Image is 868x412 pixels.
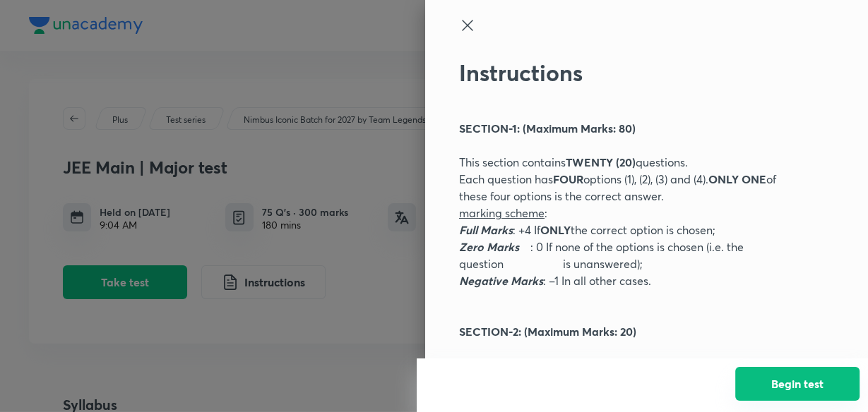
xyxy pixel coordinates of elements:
[459,239,519,254] em: Zero Marks
[459,205,545,220] u: marking scheme
[459,273,543,288] em: Negative Marks
[540,222,571,237] strong: ONLY
[459,171,787,205] p: Each question has options (1), (2), (3) and (4). of these four options is the correct answer.
[553,171,583,186] strong: FOUR
[735,367,860,401] button: Begin test
[459,357,787,374] p: This section contains questions.
[459,205,787,222] p: :
[459,222,513,237] em: Full Marks
[459,272,787,289] p: : –1 In all other cases.
[566,154,636,169] strong: TWENTY (20)
[459,121,636,135] strong: SECTION-1: (Maximum Marks: 80)
[459,59,787,86] h2: Instructions
[459,324,636,339] strong: SECTION-2: (Maximum Marks: 20)
[459,222,787,238] p: : +4 If the correct option is chosen;
[459,238,787,272] p: : 0 If none of the options is chosen (i.e. the question is unanswered);
[708,171,766,186] strong: ONLY ONE
[459,154,787,171] p: This section contains questions.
